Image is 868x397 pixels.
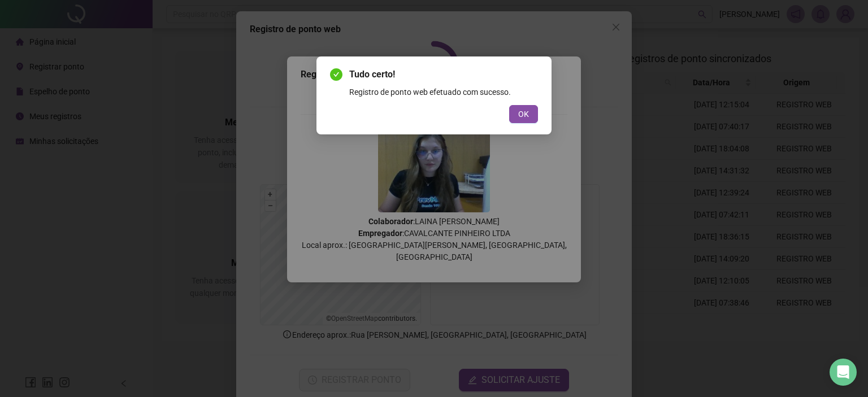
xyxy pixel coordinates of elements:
[830,359,857,386] div: Open Intercom Messenger
[349,86,538,98] div: Registro de ponto web efetuado com sucesso.
[349,68,538,81] span: Tudo certo!
[509,105,538,123] button: OK
[518,108,529,120] span: OK
[330,68,342,81] span: check-circle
